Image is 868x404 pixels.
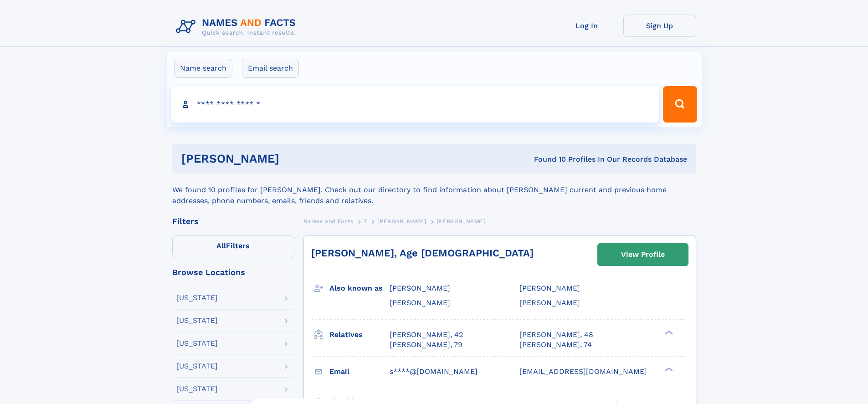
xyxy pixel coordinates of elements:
[172,268,294,276] div: Browse Locations
[172,15,303,39] img: Logo Names and Facts
[171,86,659,123] input: search input
[621,244,665,265] div: View Profile
[172,174,696,206] div: We found 10 profiles for [PERSON_NAME]. Check out our directory to find information about [PERSON...
[623,15,696,37] a: Sign Up
[406,154,687,164] div: Found 10 Profiles In Our Records Database
[437,218,485,225] span: [PERSON_NAME]
[550,15,623,37] a: Log In
[303,215,354,227] a: Names and Facts
[364,215,367,227] a: T
[216,241,226,250] span: All
[176,385,218,393] div: [US_STATE]
[519,340,592,350] a: [PERSON_NAME], 74
[519,284,580,292] span: [PERSON_NAME]
[176,340,218,347] div: [US_STATE]
[377,218,426,225] span: [PERSON_NAME]
[174,59,232,78] label: Name search
[364,218,367,225] span: T
[377,215,426,227] a: [PERSON_NAME]
[663,86,697,123] button: Search Button
[329,281,390,296] h3: Also known as
[663,329,673,335] div: ❯
[390,284,450,292] span: [PERSON_NAME]
[390,330,463,340] a: [PERSON_NAME], 42
[176,363,218,370] div: [US_STATE]
[390,340,462,350] a: [PERSON_NAME], 79
[181,153,407,164] h1: [PERSON_NAME]
[242,59,299,78] label: Email search
[329,364,390,379] h3: Email
[598,244,688,266] a: View Profile
[329,327,390,343] h3: Relatives
[663,366,673,372] div: ❯
[172,217,294,225] div: Filters
[390,298,450,307] span: [PERSON_NAME]
[519,367,647,376] span: [EMAIL_ADDRESS][DOMAIN_NAME]
[176,294,218,302] div: [US_STATE]
[176,317,218,324] div: [US_STATE]
[311,247,534,259] a: [PERSON_NAME], Age [DEMOGRAPHIC_DATA]
[172,235,294,257] label: Filters
[519,298,580,307] span: [PERSON_NAME]
[519,330,593,340] a: [PERSON_NAME], 48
